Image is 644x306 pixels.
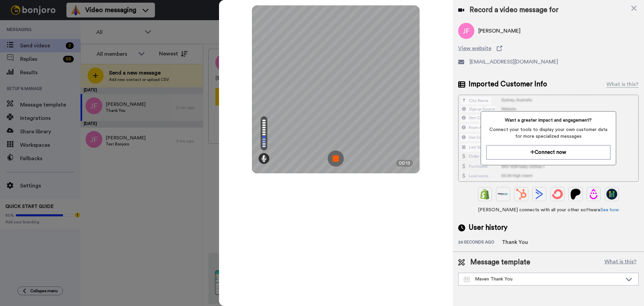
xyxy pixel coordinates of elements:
span: Message template [470,257,530,267]
div: 26 seconds ago [458,239,502,246]
img: Patreon [570,189,581,200]
img: ActiveCampaign [534,189,545,200]
div: Thank You [502,238,535,246]
a: See how [600,208,619,212]
img: Ontraport [498,189,508,200]
img: Shopify [480,189,490,200]
img: ConvertKit [552,189,563,200]
div: What is this? [606,80,639,88]
span: Connect your tools to display your own customer data for more specialized messages [486,126,610,140]
span: [EMAIL_ADDRESS][DOMAIN_NAME] [470,58,558,66]
span: Want a greater impact and engagement? [486,117,610,124]
span: Imported Customer Info [469,79,547,89]
button: Connect now [486,145,610,160]
span: View website [458,44,491,52]
img: Hubspot [516,189,527,200]
img: Message-temps.svg [464,277,470,282]
div: Maven Thank You [464,276,622,282]
button: What is this? [602,257,639,267]
span: [PERSON_NAME] connects with all your other software [458,207,639,213]
img: GoHighLevel [606,189,617,200]
span: User history [469,223,507,233]
img: Drip [588,189,599,200]
img: ic_record_stop.svg [328,150,344,167]
a: View website [458,44,639,52]
div: 00:13 [396,160,413,167]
